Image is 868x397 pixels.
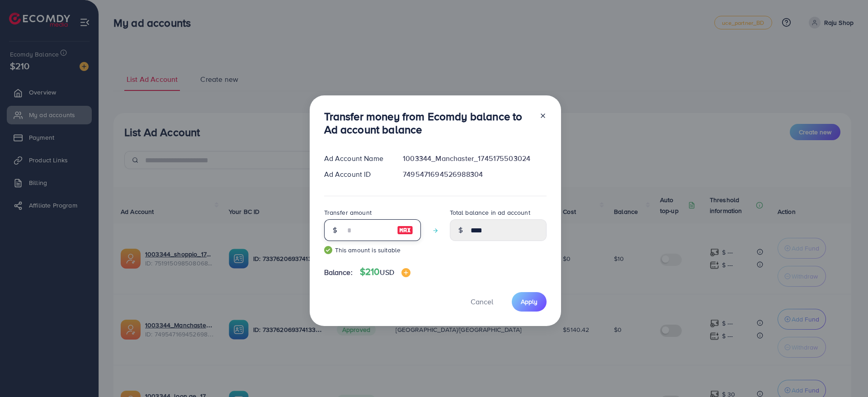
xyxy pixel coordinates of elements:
[324,246,421,255] small: This amount is suitable
[459,292,505,312] button: Cancel
[396,169,553,180] div: 7495471694526988304
[317,153,396,164] div: Ad Account Name
[324,208,372,217] label: Transfer amount
[401,268,410,277] img: image
[324,246,332,254] img: guide
[397,225,413,236] img: image
[471,297,493,307] span: Cancel
[360,266,410,278] h4: $210
[324,110,532,136] h3: Transfer money from Ecomdy balance to Ad account balance
[380,267,394,277] span: USD
[324,267,353,278] span: Balance:
[396,153,553,164] div: 1003344_Manchaster_1745175503024
[450,208,530,217] label: Total balance in ad account
[512,292,547,312] button: Apply
[521,297,538,306] span: Apply
[317,169,396,180] div: Ad Account ID
[830,356,861,390] iframe: Chat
